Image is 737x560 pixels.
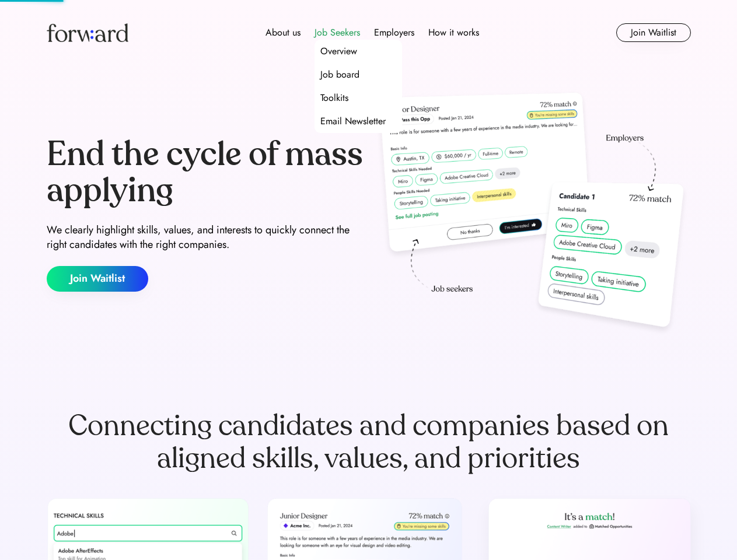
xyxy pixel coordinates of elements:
[47,266,148,292] button: Join Waitlist
[266,26,301,40] div: About us
[47,136,364,208] div: End the cycle of mass applying
[616,23,691,42] button: Join Waitlist
[47,409,691,475] div: Connecting candidates and companies based on aligned skills, values, and priorities
[373,89,691,339] img: hero-image.png
[428,26,479,40] div: How it works
[374,26,414,40] div: Employers
[315,26,360,40] div: Job Seekers
[320,114,386,128] div: Email Newsletter
[47,23,128,42] img: Forward logo
[320,68,359,82] div: Job board
[47,223,364,252] div: We clearly highlight skills, values, and interests to quickly connect the right candidates with t...
[320,44,357,58] div: Overview
[320,91,348,105] div: Toolkits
